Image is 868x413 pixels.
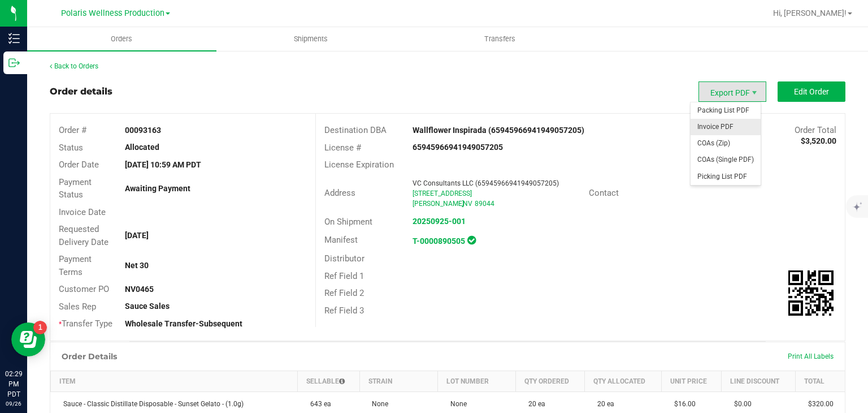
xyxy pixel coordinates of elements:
strong: 00093163 [125,126,161,135]
li: Picking List PDF [691,169,761,185]
span: Destination DBA [324,125,387,135]
span: Order Date [59,160,99,170]
span: Sales Rep [59,302,96,312]
span: License # [324,143,361,153]
p: 09/26 [5,399,22,408]
a: Shipments [216,27,406,51]
span: Payment Terms [59,254,92,277]
span: [STREET_ADDRESS] [413,190,472,197]
iframe: Resource center unread badge [33,321,47,334]
inline-svg: Inventory [8,33,20,44]
span: 89044 [475,200,494,208]
span: None [366,400,388,408]
a: Back to Orders [50,62,98,70]
span: VC Consultants LLC (65945966941949057205) [413,179,559,187]
th: Sellable [298,371,360,392]
span: 643 ea [305,400,331,408]
strong: Wholesale Transfer-Subsequent [125,319,242,328]
strong: Wallflower Inspirada (65945966941949057205) [413,126,584,135]
strong: Awaiting Payment [125,184,190,193]
strong: [DATE] 10:59 AM PDT [125,160,201,169]
span: Transfer Type [59,319,112,329]
th: Strain [359,371,437,392]
span: $320.00 [802,400,834,408]
strong: 65945966941949057205 [413,143,503,152]
span: Polaris Wellness Production [61,8,164,18]
th: Qty Ordered [516,371,585,392]
h1: Order Details [62,352,117,361]
strong: $3,520.00 [801,136,836,145]
li: Invoice PDF [691,119,761,135]
strong: [DATE] [125,231,149,240]
th: Line Discount [722,371,796,392]
span: None [445,400,467,408]
li: Packing List PDF [691,102,761,119]
strong: Sauce Sales [125,302,170,311]
span: Sauce - Classic Distillate Disposable - Sunset Gelato - (1.0g) [58,400,244,408]
span: Manifest [324,235,358,245]
span: Order # [59,125,86,135]
span: $0.00 [728,400,752,408]
strong: Allocated [125,143,159,152]
span: Print All Labels [788,352,834,360]
th: Qty Allocated [585,371,662,392]
th: Lot Number [438,371,516,392]
span: Customer PO [59,284,109,294]
li: COAs (Single PDF) [691,152,761,168]
iframe: Resource center [11,322,45,356]
span: Ref Field 3 [324,306,364,316]
span: 20 ea [592,400,614,408]
li: COAs (Zip) [691,135,761,152]
span: Distributor [324,253,364,264]
span: Status [59,143,83,153]
span: Ref Field 1 [324,271,364,281]
span: Address [324,188,355,198]
img: Scan me! [788,270,834,316]
strong: NV0465 [125,285,154,294]
span: Shipments [279,34,343,44]
th: Unit Price [662,371,722,392]
p: 02:29 PM PDT [5,369,22,399]
qrcode: 00093163 [788,270,834,316]
span: Order Total [795,125,836,135]
span: Edit Order [794,87,829,96]
strong: Net 30 [125,261,149,270]
inline-svg: Outbound [8,57,20,68]
span: Ref Field 2 [324,288,364,298]
span: On Shipment [324,217,372,227]
span: [PERSON_NAME] [413,200,464,208]
span: $16.00 [669,400,696,408]
a: Transfers [406,27,595,51]
span: Payment Status [59,177,92,200]
span: Invoice Date [59,207,106,217]
div: Order details [50,85,112,98]
a: 20250925-001 [413,217,466,226]
span: Transfers [469,34,531,44]
span: Contact [589,188,619,198]
a: T-0000890505 [413,236,465,246]
th: Item [51,371,298,392]
span: License Expiration [324,160,394,170]
span: 20 ea [523,400,545,408]
span: Requested Delivery Date [59,224,108,247]
span: Hi, [PERSON_NAME]! [773,8,847,18]
a: Orders [27,27,216,51]
li: Export PDF [698,81,766,102]
span: , [462,200,463,208]
th: Total [796,371,845,392]
span: NV [463,200,472,208]
span: Orders [96,34,147,44]
button: Edit Order [778,81,845,102]
span: In Sync [467,234,476,246]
